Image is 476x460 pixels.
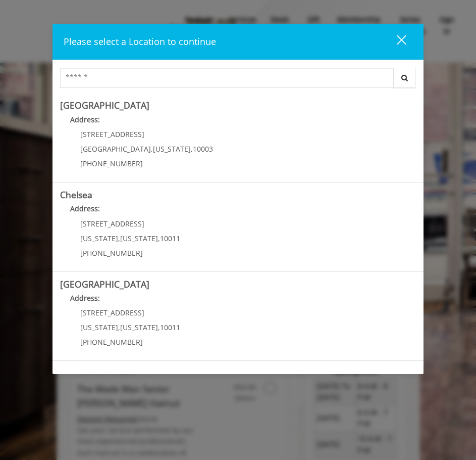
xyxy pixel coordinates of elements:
[158,323,160,332] span: ,
[80,144,151,154] span: [GEOGRAPHIC_DATA]
[64,35,216,48] span: Please select a Location to continue
[80,308,144,317] span: [STREET_ADDRESS]
[70,293,100,303] b: Address:
[80,129,144,139] span: [STREET_ADDRESS]
[193,144,213,154] span: 10003
[153,144,191,154] span: [US_STATE]
[80,248,143,258] span: [PHONE_NUMBER]
[151,144,153,154] span: ,
[118,323,120,332] span: ,
[70,115,100,124] b: Address:
[60,189,92,201] b: Chelsea
[399,74,410,81] i: Search button
[60,367,91,379] b: Flatiron
[160,234,180,243] span: 10011
[80,234,118,243] span: [US_STATE]
[160,323,180,332] span: 10011
[385,34,405,50] div: close dialog
[60,99,149,111] b: [GEOGRAPHIC_DATA]
[191,144,193,154] span: ,
[80,219,144,228] span: [STREET_ADDRESS]
[120,234,158,243] span: [US_STATE]
[60,278,149,290] b: [GEOGRAPHIC_DATA]
[120,323,158,332] span: [US_STATE]
[80,323,118,332] span: [US_STATE]
[60,68,416,93] div: Center Select
[118,234,120,243] span: ,
[80,159,143,168] span: [PHONE_NUMBER]
[158,234,160,243] span: ,
[60,68,394,88] input: Search Center
[80,337,143,347] span: [PHONE_NUMBER]
[378,31,412,52] button: close dialog
[70,204,100,213] b: Address:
